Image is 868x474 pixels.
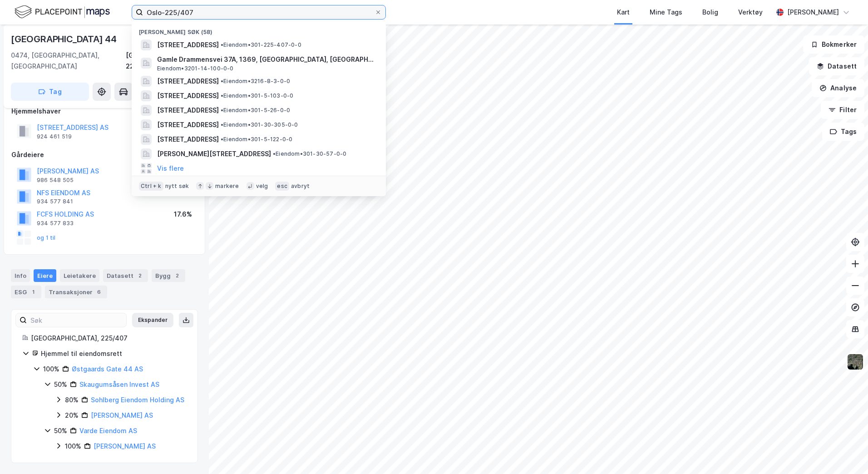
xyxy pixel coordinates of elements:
button: Datasett [809,57,864,75]
button: Analyse [812,79,864,97]
input: Søk [27,313,126,327]
div: Hjemmel til eiendomsrett [41,348,187,359]
div: [GEOGRAPHIC_DATA], 225/407 [31,333,187,344]
div: 924 461 519 [37,133,72,140]
div: 6 [94,287,104,296]
span: • [221,121,223,128]
a: Sohlberg Eiendom Holding AS [91,396,184,404]
span: Eiendom • 301-30-57-0-0 [273,150,346,158]
div: Bolig [702,7,718,18]
a: [PERSON_NAME] AS [91,411,153,419]
div: Verktøy [738,7,763,18]
div: 2 [135,271,144,280]
span: [STREET_ADDRESS] [157,134,219,145]
div: markere [215,183,239,190]
button: Vis flere [157,163,184,174]
div: 934 577 841 [37,198,73,205]
div: 20% [65,410,79,421]
span: Eiendom • 301-225-407-0-0 [221,41,301,49]
div: 100% [43,364,59,375]
div: 80% [65,395,79,405]
div: avbryt [291,183,310,190]
span: Eiendom • 301-5-122-0-0 [221,136,292,143]
div: Info [11,269,30,282]
div: Hjemmelshaver [11,106,197,117]
div: Eiere [34,269,56,282]
span: Eiendom • 3216-8-3-0-0 [221,78,290,85]
div: [PERSON_NAME] søk (58) [132,21,386,38]
span: [STREET_ADDRESS] [157,105,219,116]
button: Bokmerker [803,35,864,54]
span: [STREET_ADDRESS] [157,119,219,130]
span: • [221,92,223,99]
div: velg [256,183,268,190]
span: Eiendom • 301-30-305-0-0 [221,121,298,128]
button: Tags [822,123,864,141]
div: Datasett [103,269,148,282]
span: [STREET_ADDRESS] [157,39,219,50]
div: Ctrl + k [139,182,163,191]
span: Eiendom • 301-5-26-0-0 [221,107,290,114]
div: ESG [11,286,41,298]
button: Filter [821,101,864,119]
div: 934 577 833 [37,220,74,227]
button: Ekspander [132,313,173,327]
span: [STREET_ADDRESS] [157,90,219,101]
img: 9k= [847,353,864,370]
span: • [221,136,223,143]
span: • [221,41,223,48]
span: [PERSON_NAME][STREET_ADDRESS] [157,148,271,159]
span: Gamle Drammensvei 37A, 1369, [GEOGRAPHIC_DATA], [GEOGRAPHIC_DATA] [157,54,375,65]
div: Kontrollprogram for chat [823,430,868,474]
div: 2 [173,271,182,280]
a: Varde Eiendom AS [79,427,137,434]
img: logo.f888ab2527a4732fd821a326f86c7f29.svg [15,4,110,20]
div: esc [275,182,289,191]
div: 100% [65,441,81,452]
div: Kart [617,7,630,18]
span: • [273,150,276,157]
button: Tag [11,83,89,101]
a: Østgaards Gate 44 AS [72,365,143,373]
div: 50% [54,425,67,436]
div: 986 548 505 [37,177,74,184]
div: Transaksjoner [45,286,107,298]
div: [PERSON_NAME] [787,7,839,18]
div: Leietakere [60,269,99,282]
span: [STREET_ADDRESS] [157,76,219,87]
div: 17.6% [174,209,192,220]
span: Eiendom • 301-5-103-0-0 [221,92,293,99]
div: nytt søk [165,183,189,190]
div: 1 [29,287,38,296]
div: Gårdeiere [11,149,197,160]
input: Søk på adresse, matrikkel, gårdeiere, leietakere eller personer [143,5,375,19]
div: Mine Tags [650,7,682,18]
div: 0474, [GEOGRAPHIC_DATA], [GEOGRAPHIC_DATA] [11,50,126,72]
span: • [221,107,223,114]
span: Eiendom • 3201-14-100-0-0 [157,65,234,72]
a: Skaugumsåsen Invest AS [79,380,159,388]
div: 50% [54,379,67,390]
a: [PERSON_NAME] AS [94,442,156,450]
iframe: Chat Widget [823,430,868,474]
div: [GEOGRAPHIC_DATA], 225/407 [126,50,198,72]
span: • [221,78,223,84]
div: [GEOGRAPHIC_DATA] 44 [11,32,118,46]
div: Bygg [152,269,185,282]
